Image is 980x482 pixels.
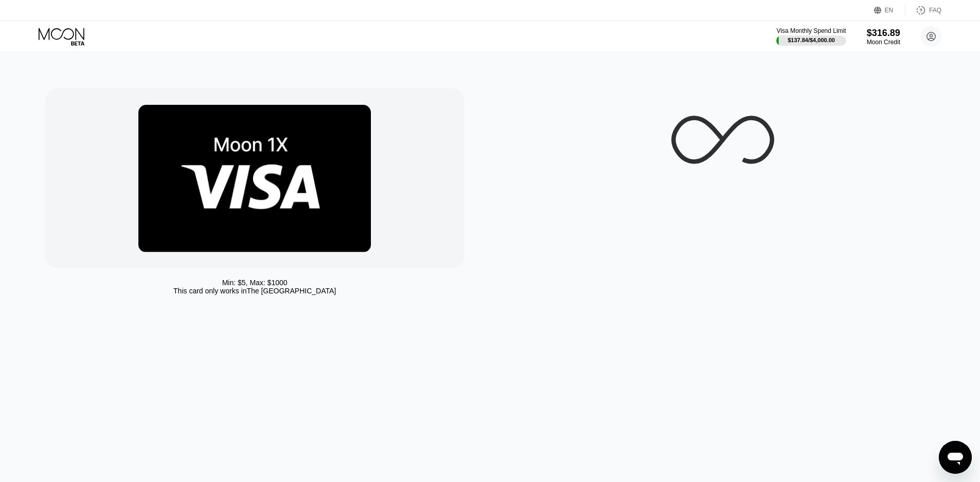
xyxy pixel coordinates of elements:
div: FAQ [929,7,941,14]
div: Visa Monthly Spend Limit [776,27,846,34]
div: EN [885,7,894,14]
div: FAQ [905,5,941,15]
div: $316.89Moon Credit [867,28,900,46]
div: $137.84 / $4,000.00 [788,37,835,43]
div: This card only works in The [GEOGRAPHIC_DATA] [173,287,336,295]
div: Visa Monthly Spend Limit$137.84/$4,000.00 [776,27,846,46]
iframe: Button to launch messaging window [939,441,972,474]
div: Moon Credit [867,39,900,46]
div: EN [874,5,905,15]
div: $316.89 [867,28,900,39]
div: Min: $ 5 , Max: $ 1000 [222,279,288,287]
